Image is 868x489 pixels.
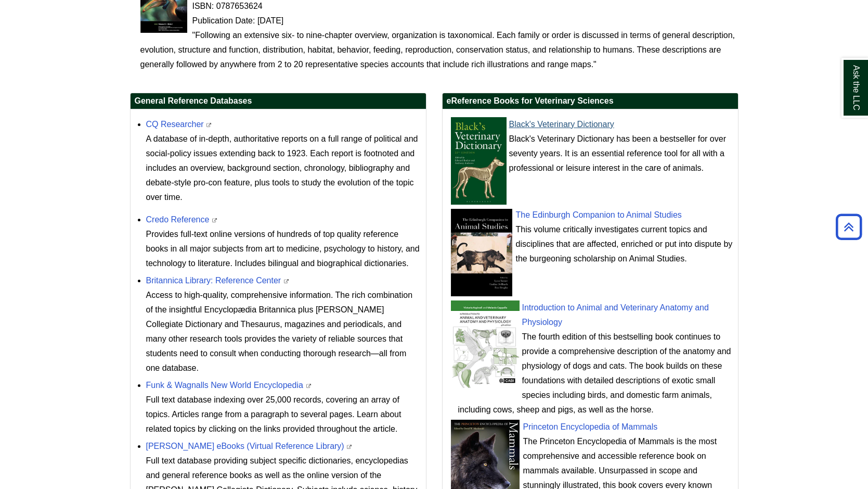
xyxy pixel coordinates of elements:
a: Britannica Library: Reference Center [146,276,281,285]
a: Funk & Wagnalls New World Encyclopedia [146,381,303,390]
div: Access to high-quality, comprehensive information. The rich combination of the insightful Encyclo... [146,288,421,375]
i: This link opens in a new window [206,123,212,128]
i: This link opens in a new window [305,384,312,388]
div: The fourth edition of this bestselling book continues to provide a comprehensive description of t... [458,330,733,417]
a: Princeton Encyclopedia of Mammals [523,422,658,431]
div: This volume critically investigates current topics and disciplines that are affected, enriched or... [458,222,733,266]
div: "Following an extensive six- to nine-chapter overview, organization is taxonomical. Each family o... [140,28,739,72]
a: The Edinburgh Companion to Animal Studies [516,210,682,219]
i: This link opens in a new window [283,279,290,284]
i: This link opens in a new window [346,445,353,449]
div: Full text database indexing over 25,000 records, covering an array of topics. Articles range from... [146,393,421,436]
p: A database of in-depth, authoritative reports on a full range of political and social-policy issu... [146,132,421,205]
a: [PERSON_NAME] eBooks (Virtual Reference Library) [146,442,344,450]
div: Publication Date: [DATE] [140,14,739,28]
a: Credo Reference [146,215,210,224]
a: CQ Researcher [146,120,204,129]
h2: General Reference Databases [131,93,426,109]
i: This link opens in a new window [212,218,218,223]
a: Black's Veterinary Dictionary [509,120,614,129]
a: Introduction to Animal and Veterinary Anatomy and Physiology [522,303,709,327]
a: Back to Top [832,220,865,234]
h2: eReference Books for Veterinary Sciences [443,93,738,109]
div: Provides full-text online versions of hundreds of top quality reference books in all major subjec... [146,227,421,271]
div: Black's Veterinary Dictionary has been a bestseller for over seventy years. It is an essential re... [458,132,733,175]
